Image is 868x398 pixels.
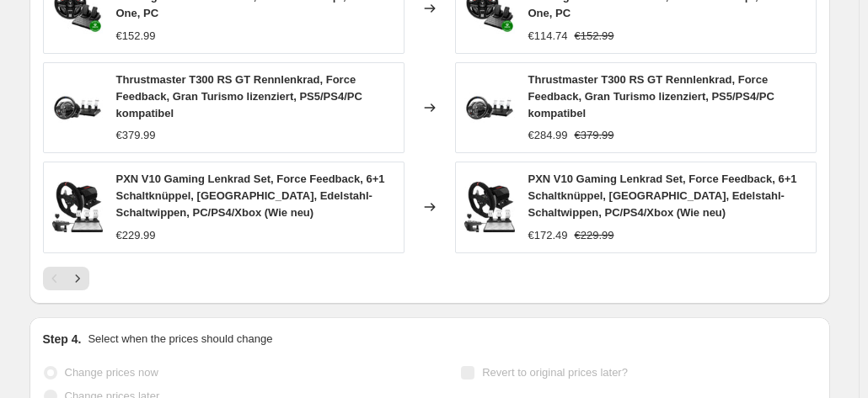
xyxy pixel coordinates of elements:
[66,267,89,290] button: Next
[116,73,362,119] span: Thrustmaster T300 RS GT Rennlenkrad, Force Feedback, Gran Turismo lizenziert, PS5/PS4/PC kompatibel
[88,331,272,348] p: Select when the prices should change
[575,127,614,144] strike: €379.99
[528,127,568,144] div: €284.99
[43,267,89,290] nav: Pagination
[52,182,103,232] img: 71-BDuziveL_80x.jpg
[464,182,515,232] img: 71-BDuziveL_80x.jpg
[528,73,774,119] span: Thrustmaster T300 RS GT Rennlenkrad, Force Feedback, Gran Turismo lizenziert, PS5/PS4/PC kompatibel
[528,28,568,45] div: €114.74
[65,366,158,379] span: Change prices now
[116,28,156,45] div: €152.99
[43,331,82,348] h2: Step 4.
[575,227,614,244] strike: €229.99
[116,172,385,219] span: PXN V10 Gaming Lenkrad Set, Force Feedback, 6+1 Schaltknüppel, [GEOGRAPHIC_DATA], Edelstahl-Schal...
[482,366,628,379] span: Revert to original prices later?
[116,127,156,144] div: €379.99
[52,82,103,133] img: 71vf7FTHtAL_80x.jpg
[116,227,156,244] div: €229.99
[575,28,614,45] strike: €152.99
[464,82,515,133] img: 71vf7FTHtAL_80x.jpg
[528,172,797,219] span: PXN V10 Gaming Lenkrad Set, Force Feedback, 6+1 Schaltknüppel, [GEOGRAPHIC_DATA], Edelstahl-Schal...
[528,227,568,244] div: €172.49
